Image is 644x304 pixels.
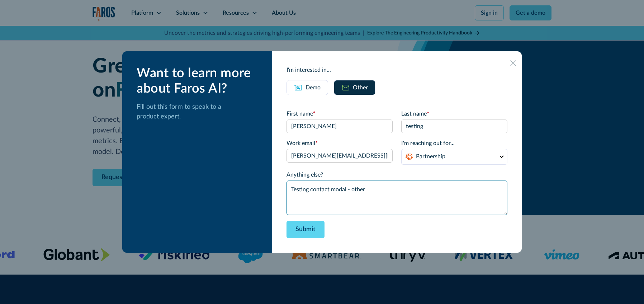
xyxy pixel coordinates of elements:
[306,83,321,92] div: Demo
[287,221,325,238] input: Submit
[353,83,368,92] div: Other
[137,102,261,122] p: Fill out this form to speak to a product expert.
[287,109,507,238] form: Email Form
[401,139,507,148] label: I'm reaching out for...
[137,66,261,97] div: Want to learn more about Faros AI?
[287,66,507,74] div: I'm interested in...
[287,109,393,118] label: First name
[287,139,393,148] label: Work email
[401,109,507,118] label: Last name
[287,170,507,179] label: Anything else?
